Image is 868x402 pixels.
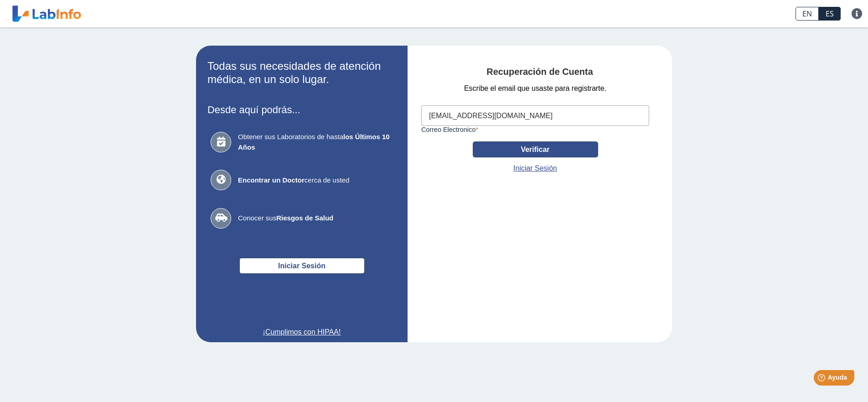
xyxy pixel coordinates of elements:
[238,133,390,151] b: los Últimos 10 Años
[207,60,396,86] h2: Todas sus necesidades de atención médica, en un solo lugar.
[819,7,841,21] a: ES
[239,258,365,274] button: Iniciar Sesión
[421,67,658,78] h4: Recuperación de Cuenta
[238,175,393,186] span: cerca de usted
[464,83,606,94] span: Escribe el email que usaste para registrarte.
[276,214,333,222] b: Riesgos de Salud
[796,7,819,21] a: EN
[238,176,305,184] b: Encontrar un Doctor
[207,104,396,115] h3: Desde aquí podrás...
[238,132,393,152] span: Obtener sus Laboratorios de hasta
[207,327,396,338] a: ¡Cumplimos con HIPAA!
[421,126,649,133] label: Correo Electronico
[473,141,598,157] button: Verificar
[787,366,858,392] iframe: Help widget launcher
[513,163,557,174] a: Iniciar Sesión
[238,213,393,224] span: Conocer sus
